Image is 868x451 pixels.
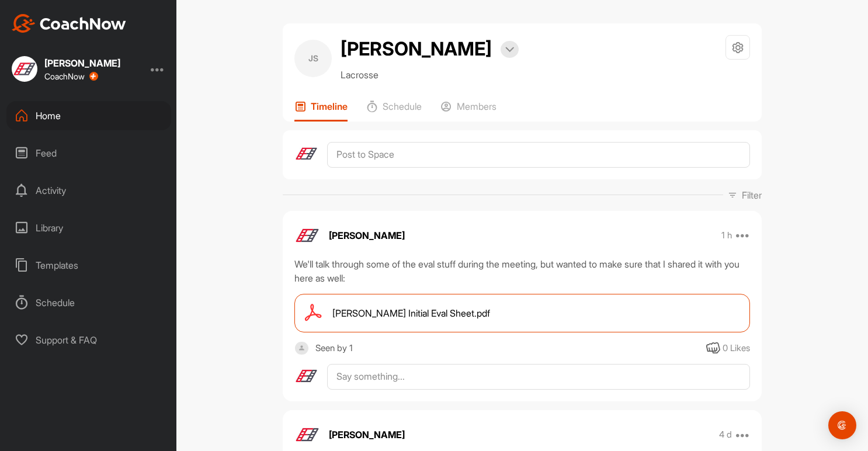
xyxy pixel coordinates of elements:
[828,411,856,439] div: Open Intercom Messenger
[6,138,171,168] div: Feed
[315,341,353,356] div: Seen by 1
[341,35,492,63] h2: [PERSON_NAME]
[44,58,120,68] div: [PERSON_NAME]
[294,341,309,356] img: square_default-ef6cabf814de5a2bf16c804365e32c732080f9872bdf737d349900a9daf73cf9.png
[294,422,320,447] img: avatar
[457,100,497,112] p: Members
[294,364,318,388] img: avatar
[294,40,332,77] div: JS
[341,68,519,82] p: Lacrosse
[719,429,732,440] p: 4 d
[742,188,762,202] p: Filter
[723,342,750,355] div: 0 Likes
[44,72,98,81] div: CoachNow
[12,56,37,82] img: square_8a3ccd1c7fb510988821fde97193d6a1.jpg
[6,176,171,205] div: Activity
[383,100,422,112] p: Schedule
[329,428,405,442] p: [PERSON_NAME]
[12,14,126,33] img: CoachNow
[6,251,171,280] div: Templates
[6,101,171,130] div: Home
[311,100,348,112] p: Timeline
[294,257,750,285] div: We'll talk through some of the eval stuff during the meeting, but wanted to make sure that I shar...
[505,47,514,53] img: arrow-down
[329,228,405,242] p: [PERSON_NAME]
[6,213,171,242] div: Library
[721,230,732,241] p: 1 h
[294,223,320,248] img: avatar
[6,325,171,355] div: Support & FAQ
[332,306,490,320] span: [PERSON_NAME] Initial Eval Sheet.pdf
[6,288,171,317] div: Schedule
[294,294,750,332] a: [PERSON_NAME] Initial Eval Sheet.pdf
[294,142,318,166] img: avatar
